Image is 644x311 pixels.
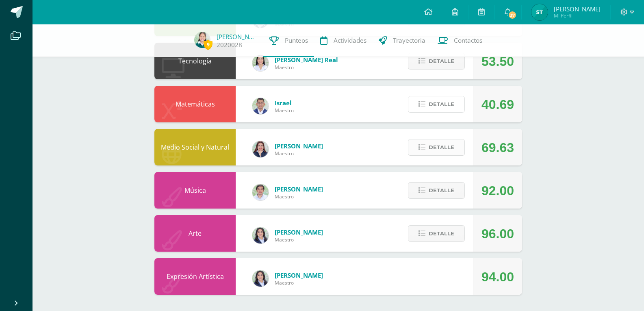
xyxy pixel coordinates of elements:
div: Arte [154,215,236,252]
span: Maestro [275,193,323,200]
span: Detalle [429,54,454,69]
a: Contactos [432,24,488,57]
img: 5eb0341ce2803838f8db349dfaef631f.png [531,4,548,20]
img: c5c4d369bf87edf2b08e4650866d5b0d.png [252,141,269,157]
img: 4a4aaf78db504b0aa81c9e1154a6f8e5.png [252,227,269,244]
span: 9 [204,39,212,50]
span: [PERSON_NAME] [275,271,323,279]
img: 4a4aaf78db504b0aa81c9e1154a6f8e5.png [252,270,269,287]
div: Música [154,172,236,209]
div: 92.00 [481,172,514,209]
button: Detalle [408,139,465,156]
span: Actividades [334,36,366,45]
div: Tecnología [154,43,236,79]
a: [PERSON_NAME] [217,33,257,41]
img: 8e3dba6cfc057293c5db5c78f6d0205d.png [252,184,269,200]
span: [PERSON_NAME] [275,228,323,236]
span: Mi Perfil [554,12,601,19]
span: Detalle [429,140,454,155]
a: Trayectoria [373,24,432,57]
span: Maestro [275,279,323,286]
div: 96.00 [481,215,514,252]
span: Detalle [429,226,454,241]
span: [PERSON_NAME] [554,5,601,13]
button: Detalle [408,96,465,113]
div: 53.50 [481,43,514,80]
button: Detalle [408,225,465,242]
span: Detalle [429,97,454,112]
div: Expresión Artística [154,258,236,295]
span: Contactos [454,36,482,45]
span: Israel [275,99,294,107]
button: Detalle [408,53,465,70]
img: bdd9fab83ca81fe8f8aecdc13135195f.png [252,98,269,114]
span: Trayectoria [393,36,425,45]
span: Maestro [275,64,338,71]
img: 878b7ad16265265b1352e9d336d72ebc.png [194,32,210,48]
span: [PERSON_NAME] Real [275,56,338,64]
span: [PERSON_NAME] [275,142,323,150]
span: Detalle [429,183,454,198]
span: [PERSON_NAME] [275,185,323,193]
a: Actividades [314,24,373,57]
a: Punteos [263,24,314,57]
div: Matemáticas [154,86,236,122]
span: Punteos [285,36,308,45]
span: Maestro [275,107,294,114]
img: be86f1430f5fbfb0078a79d329e704bb.png [252,55,269,71]
span: Maestro [275,150,323,157]
span: Maestro [275,236,323,243]
div: 40.69 [481,86,514,123]
button: Detalle [408,182,465,199]
span: 37 [508,11,517,20]
div: Medio Social y Natural [154,129,236,165]
div: 94.00 [481,259,514,295]
a: 2020028 [217,41,242,49]
div: 69.63 [481,129,514,166]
